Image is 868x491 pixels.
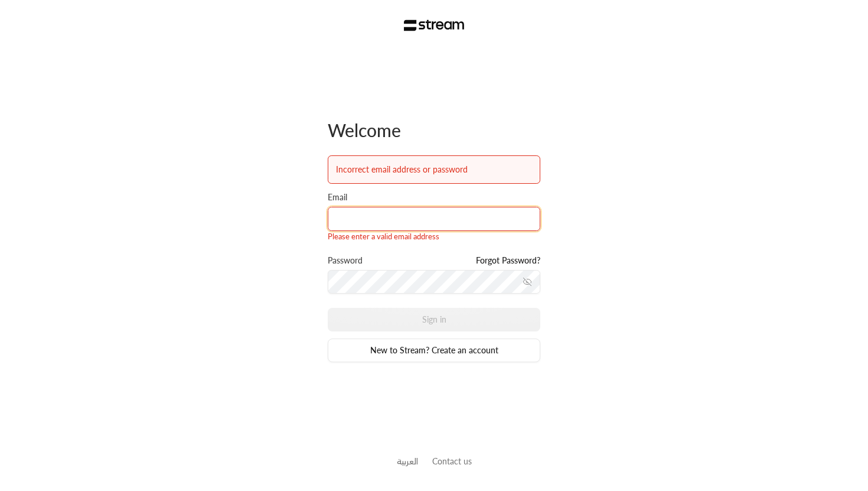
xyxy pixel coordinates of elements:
label: Email [328,191,347,203]
div: Please enter a valid email address [328,231,540,243]
img: Stream Logo [404,19,465,31]
a: Contact us [432,456,472,466]
a: العربية [397,450,418,472]
a: Forgot Password? [476,255,540,266]
button: Contact us [432,455,472,467]
label: Password [328,255,363,266]
button: toggle password visibility [518,272,537,291]
div: Incorrect email address or password [336,164,532,175]
a: New to Stream? Create an account [328,339,540,362]
span: Welcome [328,119,401,141]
